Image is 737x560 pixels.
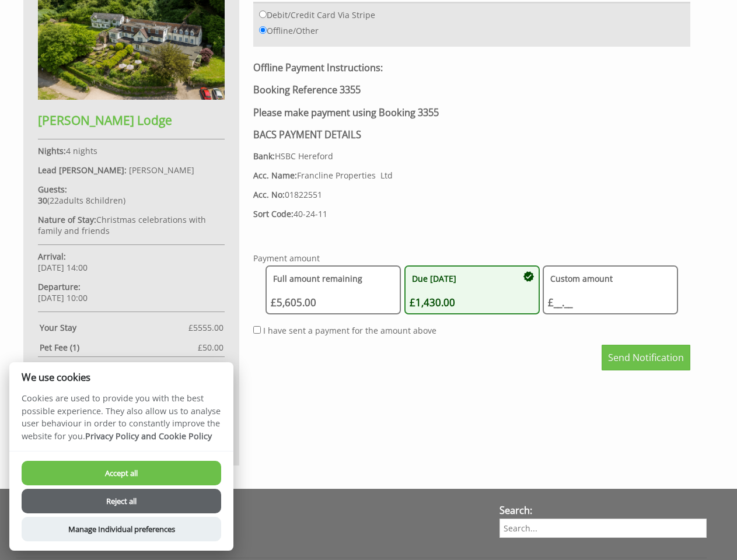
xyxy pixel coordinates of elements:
[193,361,223,372] span: 5605.00
[129,164,194,176] span: [PERSON_NAME]
[253,150,690,162] p: HSBC Hereford
[38,251,225,273] p: [DATE] 14:00
[9,392,233,451] p: Cookies are used to provide you with the best possible experience. They also allow us to analyse ...
[38,281,225,303] p: [DATE] 10:00
[259,10,267,18] input: Debit/Credit Card Via Stripe
[38,251,66,262] strong: Arrival:
[253,208,294,219] strong: Sort Code:
[253,208,690,219] p: 40-24-11
[38,145,66,156] strong: Nights:
[38,281,81,292] strong: Departure:
[193,322,223,333] span: 5555.00
[22,517,221,541] button: Manage Individual preferences
[79,195,83,206] span: s
[500,504,707,517] h3: Search:
[86,195,90,206] span: 8
[259,25,319,36] label: Offline/Other
[38,164,127,176] strong: Lead [PERSON_NAME]:
[38,112,225,128] h2: [PERSON_NAME] Lodge
[9,372,233,383] h2: We use cookies
[198,342,223,353] span: £
[16,509,485,521] h3: Connect with us:
[253,83,690,96] h3: Booking Reference 3355
[83,195,123,206] span: child
[608,351,684,364] span: Send Notification
[543,265,678,314] button: Custom amount £__.__
[253,106,690,119] h3: Please make payment using Booking 3355
[263,325,436,336] label: I have sent a payment for the amount above
[404,265,540,314] button: Due [DATE] £1,430.00
[253,189,285,200] strong: Acc. No:
[253,189,690,200] p: 01822551
[38,214,225,236] p: Christmas celebrations with family and friends
[50,195,83,206] span: adult
[253,128,690,141] h3: BACS PAYMENT DETAILS
[253,253,320,264] legend: Payment amount
[110,195,123,206] span: ren
[188,361,223,372] span: £
[266,265,401,314] button: Full amount remaining £5,605.00
[38,214,96,225] strong: Nature of Stay:
[38,195,47,206] strong: 30
[40,322,188,333] strong: Your Stay
[38,195,125,206] span: ( )
[22,489,221,513] button: Reject all
[259,26,267,34] input: Offline/Other
[40,361,188,372] strong: Total
[253,150,275,162] strong: Bank:
[259,9,375,20] label: Debit/Credit Card Via Stripe
[22,461,221,485] button: Accept all
[253,170,690,181] p: Francline Properties Ltd
[188,322,223,333] span: £
[38,91,225,128] a: [PERSON_NAME] Lodge
[40,342,198,353] strong: Pet Fee (1)
[253,61,690,74] h3: Offline Payment Instructions:
[500,519,707,538] input: Search...
[50,195,59,206] span: 22
[38,145,225,156] p: 4 nights
[602,345,690,370] button: Send Notification
[38,184,67,195] strong: Guests:
[253,170,297,181] strong: Acc. Name:
[85,430,212,442] a: Privacy Policy and Cookie Policy
[202,342,223,353] span: 50.00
